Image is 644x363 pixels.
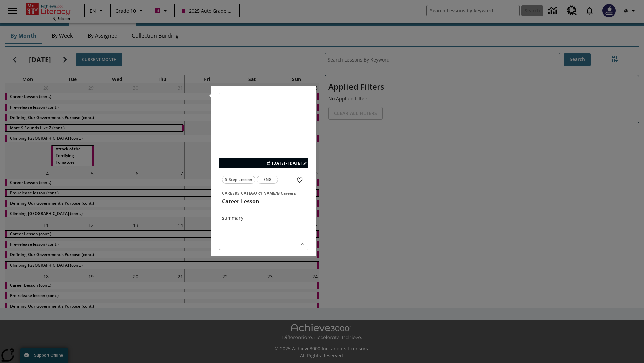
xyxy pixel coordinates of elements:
div: summary [222,214,306,221]
span: Topic: Careers Category Name/B Careers [222,189,306,197]
span: / [275,190,277,196]
button: Add to Favorites [293,174,306,186]
button: Jan 13 - Jan 17 Choose Dates [265,160,308,166]
div: lesson details [219,93,308,250]
span: Careers Category Name [222,190,275,196]
span: 5-Step Lesson [225,176,252,183]
h4: undefined [222,205,306,213]
button: 5-Step Lesson [222,176,255,184]
span: [DATE] - [DATE] [272,160,302,166]
span: B Careers [277,190,296,196]
span: ENG [263,176,272,183]
button: Show Details [298,239,308,249]
button: ENG [257,176,278,184]
h3: Career Lesson [222,198,306,205]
